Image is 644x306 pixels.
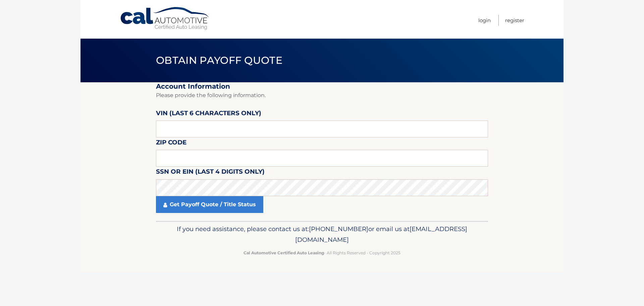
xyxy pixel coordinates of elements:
p: Please provide the following information. [156,91,488,100]
label: Zip Code [156,137,186,150]
a: Register [505,15,524,26]
label: SSN or EIN (last 4 digits only) [156,167,265,179]
a: Get Payoff Quote / Title Status [156,196,263,213]
a: Cal Automotive [120,7,210,31]
span: [PHONE_NUMBER] [309,225,368,233]
strong: Cal Automotive Certified Auto Leasing [244,250,324,255]
h2: Account Information [156,82,488,91]
a: Login [478,15,491,26]
p: - All Rights Reserved - Copyright 2025 [160,249,484,256]
p: If you need assistance, please contact us at: or email us at [160,224,484,245]
label: VIN (last 6 characters only) [156,108,261,121]
span: Obtain Payoff Quote [156,54,282,67]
